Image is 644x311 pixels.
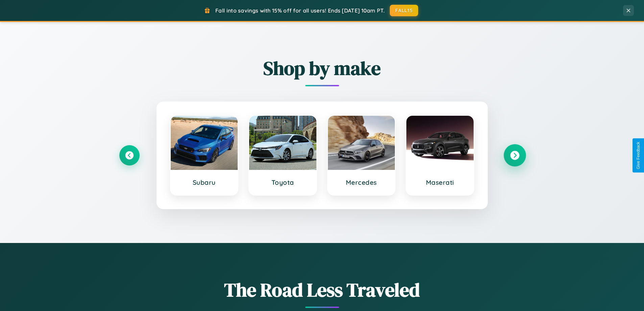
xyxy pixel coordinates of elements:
[119,277,525,303] h1: The Road Less Traveled
[335,178,388,186] h3: Mercedes
[256,178,310,186] h3: Toyota
[636,142,641,169] div: Give Feedback
[413,178,467,186] h3: Maserati
[119,55,525,81] h2: Shop by make
[390,5,418,16] button: FALL15
[177,178,231,186] h3: Subaru
[215,7,385,14] span: Fall into savings with 15% off for all users! Ends [DATE] 10am PT.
